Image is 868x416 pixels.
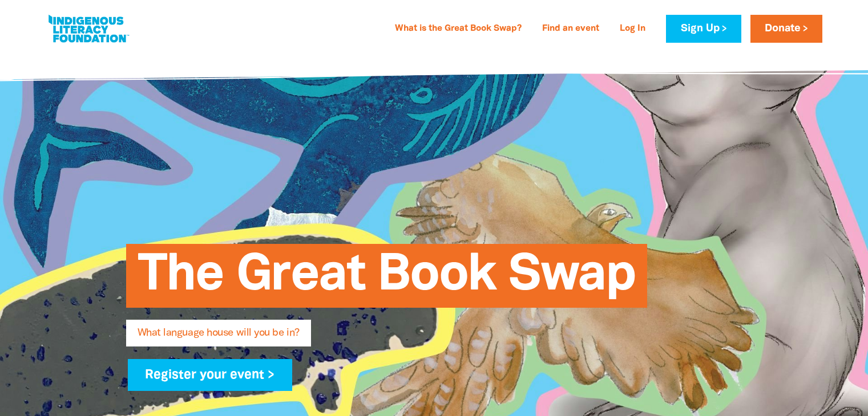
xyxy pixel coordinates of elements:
a: What is the Great Book Swap? [388,20,528,38]
span: The Great Book Swap [138,252,636,308]
a: Sign Up [666,15,741,43]
a: Find an event [535,20,606,38]
a: Log In [613,20,652,38]
span: What language house will you be in? [138,328,300,346]
a: Register your event > [128,359,293,391]
a: Donate [750,15,822,43]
